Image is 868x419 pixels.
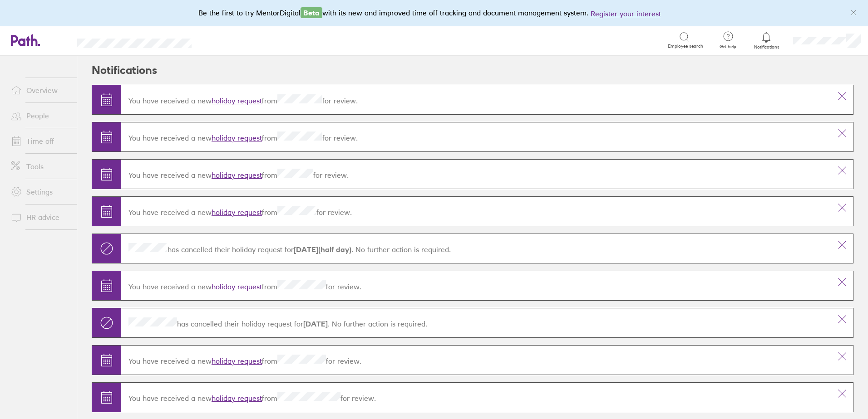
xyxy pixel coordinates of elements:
p: You have received a new from for review. [128,355,824,365]
p: has cancelled their holiday request for . No further action is required. [128,317,824,328]
a: Notifications [752,31,781,50]
strong: [DATE] [303,319,328,328]
a: Settings [4,183,77,201]
p: You have received a new from for review. [128,132,824,142]
a: holiday request [212,208,262,217]
a: holiday request [212,394,262,403]
a: holiday request [212,96,262,105]
a: holiday request [212,171,262,180]
div: Search [216,36,239,44]
p: You have received a new from for review. [128,280,824,291]
p: You have received a new from for review. [128,169,824,180]
span: Employee search [668,44,703,49]
strong: [DATE] (half day) [294,245,351,254]
a: holiday request [212,282,262,291]
a: People [4,107,77,125]
p: has cancelled their holiday request for . No further action is required. [128,243,824,254]
p: You have received a new from for review. [128,94,824,105]
a: holiday request [212,356,262,365]
a: Tools [4,157,77,175]
div: Be the first to try MentorDigital with its new and improved time off tracking and document manage... [198,7,670,19]
p: You have received a new from for review. [128,392,824,403]
a: Overview [4,81,77,99]
span: Beta [301,7,322,18]
span: Get help [713,44,743,49]
p: You have received a new from for review. [128,206,824,217]
h2: Notifications [92,56,157,85]
a: Time off [4,132,77,150]
a: HR advice [4,208,77,226]
span: Notifications [752,44,781,50]
a: holiday request [212,133,262,142]
button: Register your interest [591,8,661,19]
